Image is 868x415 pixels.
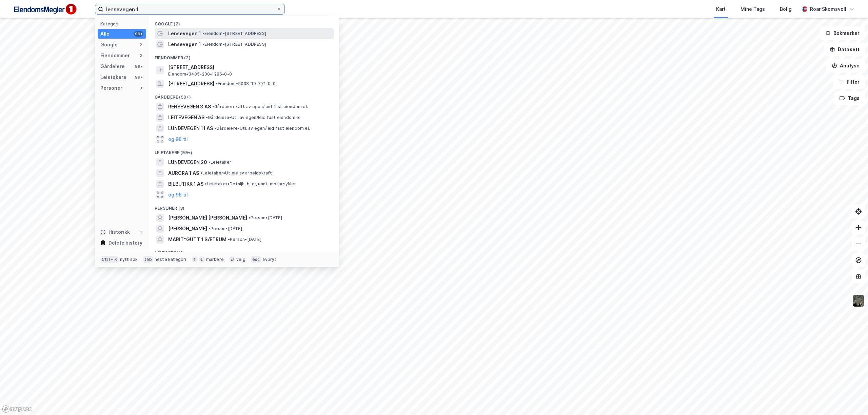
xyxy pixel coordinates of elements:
span: • [206,115,208,120]
span: Leietaker [209,160,231,165]
div: 1 [138,229,143,235]
span: LUNDEVEGEN 11 AS [168,124,213,132]
div: 3 [138,85,143,91]
div: neste kategori [155,257,186,262]
div: Kategori [100,21,146,26]
button: Bokmerker [820,26,865,40]
div: Google (2) [149,16,339,28]
span: AURORA 1 AS [168,169,199,177]
div: Leietakere (99+) [149,145,339,157]
span: Leietaker • Utleie av arbeidskraft [200,170,272,176]
div: esc [251,256,261,263]
div: velg [236,257,245,262]
button: Filter [833,75,865,89]
span: • [249,215,251,220]
span: • [209,160,211,165]
span: Gårdeiere • Utl. av egen/leid fast eiendom el. [214,126,310,131]
span: Eiendom • [STREET_ADDRESS] [202,42,266,47]
div: Delete history [108,239,142,247]
div: 99+ [134,75,143,80]
span: • [202,42,204,47]
div: nytt søk [120,257,138,262]
div: 2 [138,42,143,47]
button: Tags [834,91,865,105]
div: 2 [138,53,143,58]
span: • [205,181,207,186]
span: Gårdeiere • Utl. av egen/leid fast eiendom el. [212,104,308,109]
img: 9k= [852,294,865,307]
span: BILBUTIKK 1 AS [168,180,203,188]
div: Mine Tags [741,5,765,13]
div: Kart [716,5,726,13]
input: Søk på adresse, matrikkel, gårdeiere, leietakere eller personer [103,4,276,14]
span: Person • [DATE] [209,226,242,231]
span: [PERSON_NAME] [PERSON_NAME] [168,214,247,222]
button: Analyse [826,59,865,72]
span: • [209,226,211,231]
span: Eiendom • 5038-19-771-0-0 [216,81,276,86]
div: Personer [100,84,122,92]
span: Leietaker • Detaljh. biler, unnt. motorsykler [205,181,296,187]
span: [STREET_ADDRESS] [168,80,214,88]
button: og 96 til [168,191,188,199]
span: Person • [DATE] [249,215,282,221]
span: LUNDEVEGEN 20 [168,158,207,166]
span: Lensevegen 1 [168,29,201,38]
span: [PERSON_NAME] [168,225,207,233]
div: Leietakere [100,73,126,81]
button: og 96 til [168,135,188,143]
div: Eiendommer [100,51,130,60]
div: Gårdeiere [100,62,125,70]
div: avbryt [262,257,276,262]
iframe: Chat Widget [834,382,868,415]
div: tab [143,256,153,263]
span: • [216,81,218,86]
div: Google [100,41,118,49]
span: Lensevegen 1 [168,40,201,48]
div: Ctrl + k [100,256,119,263]
div: Roar Skomsvoll [810,5,846,13]
span: Eiendom • [STREET_ADDRESS] [202,31,266,36]
div: markere [206,257,224,262]
span: Gårdeiere • Utl. av egen/leid fast eiendom el. [206,115,301,120]
div: Alle [100,30,110,38]
div: Historikk (1) [149,245,339,257]
div: Gårdeiere (99+) [149,89,339,101]
span: LEITEVEGEN AS [168,113,204,122]
div: Bolig [780,5,792,13]
span: • [214,126,216,131]
span: • [202,31,204,36]
a: Mapbox homepage [2,405,32,413]
span: • [200,170,202,175]
button: Datasett [824,43,865,56]
div: Personer (3) [149,200,339,212]
span: • [228,237,230,242]
span: RENSEVEGEN 3 AS [168,103,211,111]
span: • [212,104,214,109]
div: Historikk [100,228,130,236]
span: MARIT*GUTT 1 SÆTRUM [168,235,226,244]
span: Eiendom • 3405-200-1286-0-0 [168,71,232,77]
span: [STREET_ADDRESS] [168,63,331,71]
div: 99+ [134,31,143,37]
div: Kontrollprogram for chat [834,382,868,415]
span: Person • [DATE] [228,237,261,242]
div: Eiendommer (2) [149,50,339,62]
div: 99+ [134,64,143,69]
img: F4PB6Px+NJ5v8B7XTbfpPpyloAAAAASUVORK5CYII= [11,2,79,17]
